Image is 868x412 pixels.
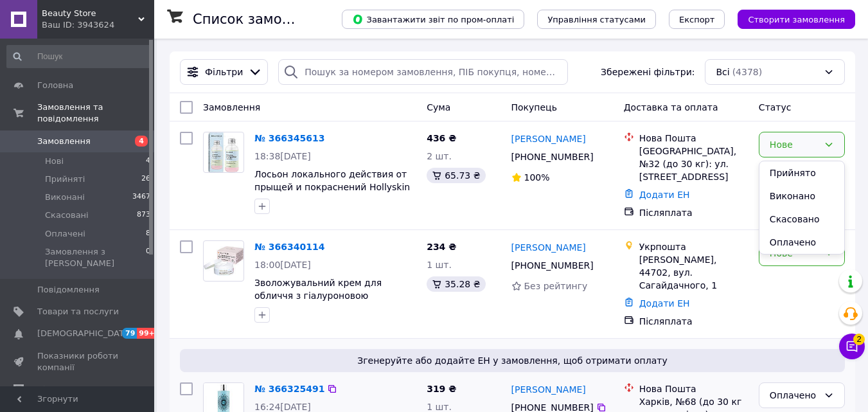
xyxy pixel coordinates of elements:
span: Без рейтингу [524,281,588,291]
span: 100% [524,172,550,183]
a: [PERSON_NAME] [511,383,586,396]
div: 35.28 ₴ [427,276,485,292]
div: [PERSON_NAME], 44702, вул. Сагайдачного, 1 [639,253,748,292]
span: 873 [137,210,150,221]
div: Нова Пошта [639,382,748,395]
span: 16:24[DATE] [254,402,311,412]
span: Прийняті [45,174,85,185]
button: Управління статусами [537,10,656,29]
div: [PHONE_NUMBER] [509,148,596,166]
span: 8 [146,228,150,240]
span: 26 [141,174,150,185]
span: [DEMOGRAPHIC_DATA] [37,328,132,339]
div: [GEOGRAPHIC_DATA], №32 (до 30 кг): ул. [STREET_ADDRESS] [639,145,748,183]
span: Відгуки [37,384,71,395]
span: 99+ [137,328,158,339]
span: Нові [45,156,64,167]
span: (4378) [732,67,763,77]
span: Товари та послуги [37,306,119,318]
a: № 366345613 [254,133,324,143]
span: Покупець [511,102,557,112]
button: Створити замовлення [738,10,855,29]
a: Лосьон локального действия от прыщей и покраснений Hollyskin [MEDICAL_DATA] Drying Lotion, 15 мл ... [254,169,410,218]
a: № 366340114 [254,242,324,252]
button: Завантажити звіт по пром-оплаті [342,10,524,29]
li: Оплачено [759,231,844,254]
span: Створити замовлення [748,15,845,24]
button: Чат з покупцем2 [839,334,865,359]
span: 79 [122,328,137,339]
span: 4 [135,136,148,147]
a: [PERSON_NAME] [511,132,586,145]
div: 65.73 ₴ [427,168,485,183]
span: 2 шт. [427,151,452,161]
span: Скасовані [45,210,89,221]
div: Укрпошта [639,240,748,253]
img: Фото товару [208,132,238,172]
input: Пошук [6,45,152,68]
span: Оплачені [45,228,85,240]
a: Зволожувальний крем для обличчя з гіалуроновою кислотою Hollyskin [MEDICAL_DATA] Face Cream, 50 м... [254,278,402,339]
span: 234 ₴ [427,242,456,252]
div: Післяплата [639,206,748,219]
span: 3467 [132,192,150,203]
span: Cума [427,102,450,112]
span: 18:00[DATE] [254,260,311,270]
span: Доставка та оплата [624,102,718,112]
a: Додати ЕН [639,298,690,309]
span: Показники роботи компанії [37,350,119,373]
li: Скасовано [759,208,844,231]
li: Виконано [759,184,844,208]
span: Повідомлення [37,284,100,296]
span: 4 [146,156,150,167]
span: Всі [716,66,729,78]
span: Замовлення [37,136,91,147]
span: Головна [37,80,73,91]
span: 1 шт. [427,402,452,412]
span: 436 ₴ [427,133,456,143]
a: [PERSON_NAME] [511,241,586,254]
span: 0 [146,246,150,269]
span: Згенеруйте або додайте ЕН у замовлення, щоб отримати оплату [185,354,840,367]
span: Завантажити звіт по пром-оплаті [352,13,514,25]
button: Експорт [669,10,725,29]
span: Управління статусами [547,15,646,24]
a: Фото товару [203,132,244,173]
span: Фільтри [205,66,243,78]
span: Замовлення з [PERSON_NAME] [45,246,146,269]
div: Оплачено [770,388,819,402]
span: Замовлення та повідомлення [37,102,154,125]
input: Пошук за номером замовлення, ПІБ покупця, номером телефону, Email, номером накладної [278,59,568,85]
a: Фото товару [203,240,244,282]
div: Післяплата [639,315,748,328]
span: Експорт [679,15,715,24]
li: Прийнято [759,161,844,184]
div: Ваш ID: 3943624 [42,19,154,31]
h1: Список замовлень [193,12,323,27]
span: Виконані [45,192,85,203]
span: 18:38[DATE] [254,151,311,161]
span: Beauty Store [42,8,138,19]
span: 2 [853,334,865,345]
a: Створити замовлення [725,13,855,24]
img: Фото товару [204,246,244,276]
span: Замовлення [203,102,260,112]
div: Нова Пошта [639,132,748,145]
a: № 366325491 [254,384,324,394]
span: 1 шт. [427,260,452,270]
span: Статус [759,102,792,112]
a: Додати ЕН [639,190,690,200]
span: 319 ₴ [427,384,456,394]
div: Нове [770,138,819,152]
span: Збережені фільтри: [601,66,695,78]
div: [PHONE_NUMBER] [509,256,596,274]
